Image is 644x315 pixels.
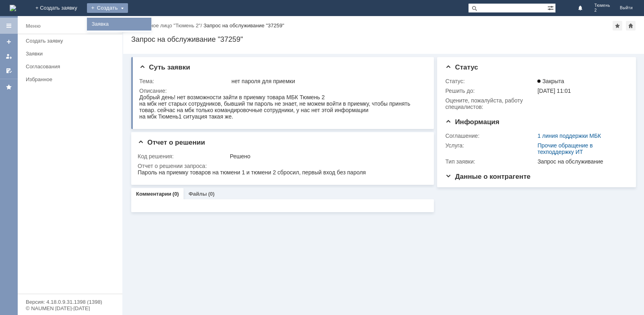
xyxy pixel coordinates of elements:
[537,142,592,155] a: Прочие обращение в техподдержку ИТ
[231,78,423,84] div: нет пароля для приемки
[537,158,624,165] div: Запрос на обслуживание
[23,60,121,73] a: Согласования
[87,3,128,13] div: Создать
[2,50,15,63] a: Мои заявки
[547,4,555,11] span: Расширенный поиск
[26,76,109,82] div: Избранное
[445,133,536,139] div: Соглашение:
[445,142,536,149] div: Услуга:
[23,47,121,60] a: Заявки
[89,19,150,29] a: Заявка
[445,158,536,165] div: Тип заявки:
[203,22,284,29] div: Запрос на обслуживание "37259"
[594,3,610,8] span: Тюмень
[26,306,114,311] div: © NAUMEN [DATE]-[DATE]
[2,35,15,48] a: Создать заявку
[445,97,536,110] div: Oцените, пожалуйста, работу специалистов:
[139,63,190,71] span: Суть заявки
[2,64,15,77] a: Мои согласования
[594,8,610,13] span: 2
[445,88,536,94] div: Решить до:
[10,5,16,11] img: logo
[445,78,536,84] div: Статус:
[537,88,571,94] span: [DATE] 11:01
[26,63,118,70] div: Согласования
[138,139,205,146] span: Отчет о решении
[26,21,41,31] div: Меню
[131,22,203,29] div: /
[26,299,114,305] div: Версия: 4.18.0.9.31.1398 (1398)
[139,88,425,94] div: Описание:
[131,22,200,29] a: Контактное лицо "Тюмень 2"
[537,133,601,139] a: 1 линия поддержки МБК
[139,78,230,84] div: Тема:
[26,51,118,57] div: Заявки
[138,163,425,169] div: Отчет о решении запроса:
[23,35,121,47] a: Создать заявку
[188,191,207,197] a: Файлы
[445,118,499,126] span: Информация
[445,63,478,71] span: Статус
[173,191,179,197] div: (0)
[136,191,171,197] a: Комментарии
[208,191,215,197] div: (0)
[10,5,16,11] a: Перейти на домашнюю страницу
[626,21,636,31] div: Сделать домашней страницей
[613,21,622,31] div: Добавить в избранное
[445,173,530,180] span: Данные о контрагенте
[537,78,564,84] span: Закрыта
[131,35,636,43] div: Запрос на обслуживание "37259"
[138,153,228,160] div: Код решения:
[230,153,423,160] div: Решено
[26,38,118,44] div: Создать заявку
